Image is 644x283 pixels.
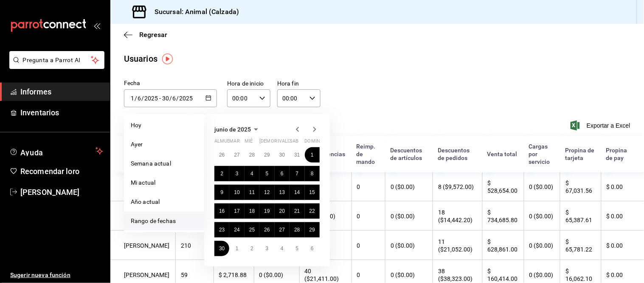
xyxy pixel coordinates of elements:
button: 6 de junio de 2025 [275,166,290,181]
font: 18 ($14,442.20) [438,209,472,223]
font: Reimp. de mando [357,143,376,166]
input: Año [179,95,194,102]
input: Año [144,95,158,102]
abbr: 22 de junio de 2025 [309,208,315,214]
font: Sucursal: Animal (Calzada) [155,8,239,16]
font: 15 [309,189,315,195]
font: Descuentos de pedidos [438,147,470,162]
font: 0 ($0.00) [529,272,554,278]
font: 734,685.80 [488,217,518,223]
font: Ayer [131,141,143,148]
abbr: viernes [275,138,298,147]
font: 528,654.00 [488,187,518,194]
font: 210 [181,242,191,249]
font: 11 ($21,052.00) [438,238,472,253]
abbr: 23 de junio de 2025 [219,227,225,233]
button: 27 de junio de 2025 [275,222,290,237]
abbr: 27 de mayo de 2025 [234,152,239,158]
abbr: 15 de junio de 2025 [309,189,315,195]
font: 628,861.00 [488,246,518,253]
font: / [177,95,179,102]
font: $ [488,209,491,216]
font: 1 [311,152,314,158]
font: Ayuda [20,148,43,157]
font: Cargas por servicio [529,143,550,166]
button: 12 de junio de 2025 [259,185,274,200]
abbr: martes [229,138,239,147]
font: Hora fin [277,80,299,87]
font: 12 [264,189,270,195]
font: 0 ($0.00) [529,242,554,249]
font: Descuentos de artículos [390,147,422,162]
font: 0 [357,272,360,278]
font: Pregunta a Parrot AI [23,57,81,63]
font: Regresar [139,31,167,39]
font: 38 ($38,323.00) [438,268,472,282]
button: 27 de mayo de 2025 [229,147,244,163]
button: 13 de junio de 2025 [275,185,290,200]
button: 29 de mayo de 2025 [259,147,274,163]
font: [PERSON_NAME] [124,242,169,249]
button: 2 de junio de 2025 [214,166,229,181]
button: 8 de junio de 2025 [305,166,320,181]
abbr: jueves [259,138,309,147]
font: 65,387.61 [565,217,592,223]
font: junio de 2025 [214,126,251,133]
font: $ [488,268,491,274]
abbr: 1 de junio de 2025 [311,152,314,158]
font: [PERSON_NAME] [20,188,80,197]
font: Recomendar loro [20,167,79,176]
font: 0.00 [611,183,623,190]
font: Usuarios [124,54,157,64]
font: / [135,95,137,102]
font: 1 [236,246,239,252]
font: 160,414.00 [488,275,518,282]
font: Semana actual [131,160,171,167]
a: Pregunta a Parrot AI [6,62,104,71]
button: 11 de junio de 2025 [245,185,259,200]
abbr: 1 de julio de 2025 [236,246,239,252]
abbr: 8 de junio de 2025 [311,171,314,177]
font: 6 [311,246,314,252]
font: Propina de pay [606,147,627,162]
font: mié [245,138,253,144]
button: 22 de junio de 2025 [305,203,320,219]
button: 3 de junio de 2025 [229,166,244,181]
font: 28 [294,227,300,233]
font: 16,062.10 [565,275,592,282]
font: 0 ($0.00) [391,213,415,220]
button: 26 de junio de 2025 [259,222,274,237]
font: 67,031.56 [565,187,592,194]
abbr: 7 de junio de 2025 [295,171,298,177]
abbr: 6 de julio de 2025 [311,246,314,252]
button: 28 de junio de 2025 [290,222,304,237]
button: 10 de junio de 2025 [229,185,244,200]
font: Mi actual [131,179,155,186]
button: 20 de junio de 2025 [275,203,290,219]
font: 0 ($0.00) [529,213,554,220]
font: 0 [357,213,360,220]
font: 10 [234,189,239,195]
button: 6 de julio de 2025 [305,241,320,256]
abbr: lunes [214,138,239,147]
font: 0 [357,242,360,249]
font: 65,781.22 [565,246,592,253]
font: 29 [309,227,315,233]
font: 2 [250,246,253,252]
abbr: 5 de julio de 2025 [295,246,298,252]
button: 30 de mayo de 2025 [275,147,290,163]
font: 31 [294,152,300,158]
font: 18 [249,208,255,214]
font: $ [565,180,569,187]
font: 21 [294,208,300,214]
font: Fecha [124,80,141,86]
button: 7 de junio de 2025 [290,166,304,181]
font: 2,718.88 [224,272,247,278]
font: 0 ($0.00) [391,272,415,278]
button: 14 de junio de 2025 [290,185,304,200]
font: 0 ($0.00) [391,183,415,190]
font: [PERSON_NAME] [124,272,169,278]
button: 25 de junio de 2025 [245,222,259,237]
font: 0.00 [611,213,623,220]
font: / [141,95,144,102]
